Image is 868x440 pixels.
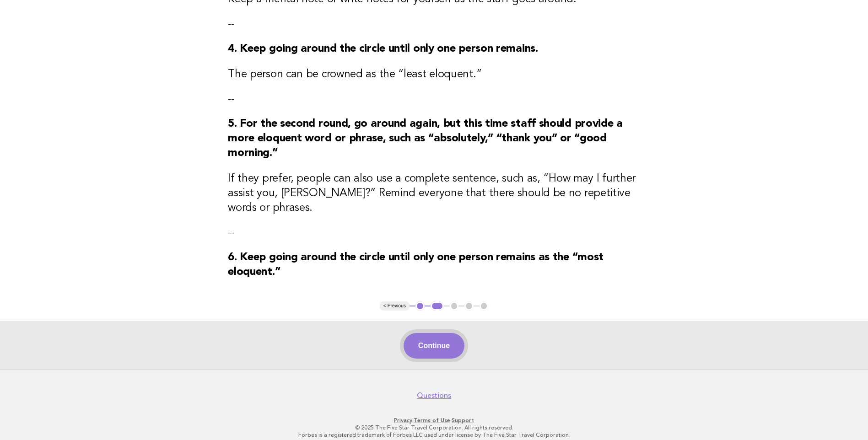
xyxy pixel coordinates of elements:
h3: If they prefer, people can also use a complete sentence, such as, “How may I further assist you, ... [228,172,640,215]
button: Continue [404,333,464,359]
strong: 4. Keep going around the circle until only one person remains. [228,43,538,54]
p: -- [228,93,640,106]
h3: The person can be crowned as the “least eloquent.” [228,67,640,82]
a: Questions [417,391,451,400]
strong: 5. For the second round, go around again, but this time staff should provide a more eloquent word... [228,118,623,159]
p: © 2025 The Five Star Travel Corporation. All rights reserved. [154,424,714,431]
button: < Previous [380,301,410,311]
a: Privacy [394,417,412,424]
p: Forbes is a registered trademark of Forbes LLC used under license by The Five Star Travel Corpora... [154,431,714,439]
p: · · [154,417,714,424]
button: 1 [415,301,425,311]
strong: 6. Keep going around the circle until only one person remains as the “most eloquent.” [228,252,604,278]
a: Terms of Use [414,417,450,424]
a: Support [452,417,474,424]
p: -- [228,226,640,239]
p: -- [228,18,640,31]
button: 2 [431,301,444,311]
